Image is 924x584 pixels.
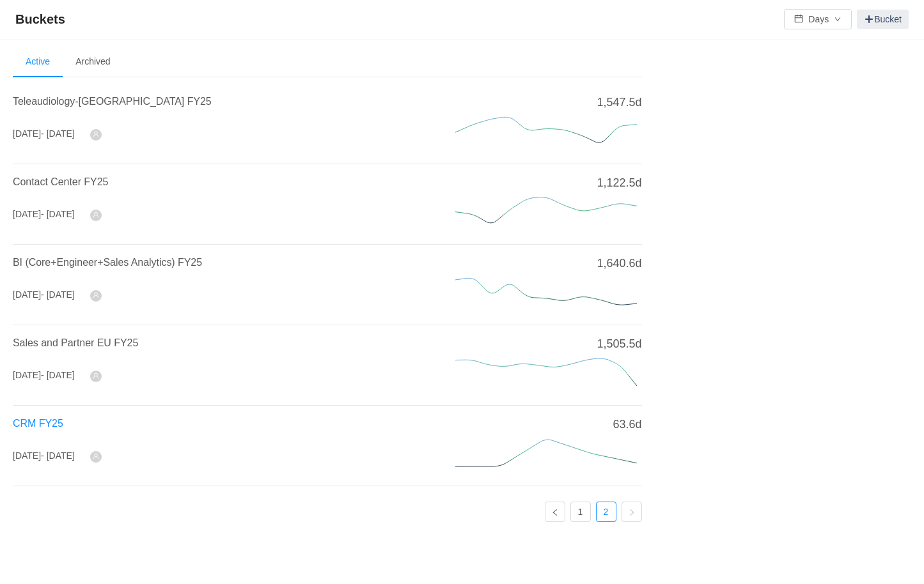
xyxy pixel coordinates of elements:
[93,131,99,137] i: icon: user
[41,128,75,139] span: - [DATE]
[857,10,909,29] a: Bucket
[596,502,616,522] li: 2
[545,502,565,522] li: Previous Page
[551,509,559,516] i: icon: left
[13,418,63,429] a: CRM FY25
[41,289,75,300] span: - [DATE]
[93,453,99,459] i: icon: user
[570,502,591,522] li: 1
[13,449,75,463] div: [DATE]
[13,257,202,268] a: BI (Core+Engineer+Sales Analytics) FY25
[628,509,636,516] i: icon: right
[13,127,75,141] div: [DATE]
[41,450,75,461] span: - [DATE]
[13,337,138,348] a: Sales and Partner EU FY25
[13,96,212,107] a: Teleaudiology-[GEOGRAPHIC_DATA] FY25
[41,209,75,219] span: - [DATE]
[15,9,73,29] span: Buckets
[93,292,99,298] i: icon: user
[13,47,63,77] li: Active
[13,176,108,187] a: Contact Center FY25
[13,369,75,382] div: [DATE]
[93,211,99,218] i: icon: user
[63,47,123,77] li: Archived
[597,335,641,353] span: 1,505.5d
[597,174,641,192] span: 1,122.5d
[784,9,852,29] button: icon: calendarDaysicon: down
[597,255,641,272] span: 1,640.6d
[13,208,75,221] div: [DATE]
[13,288,75,302] div: [DATE]
[613,416,641,433] span: 63.6d
[597,94,641,111] span: 1,547.5d
[41,370,75,380] span: - [DATE]
[571,502,590,521] a: 1
[93,373,99,379] i: icon: user
[597,502,616,521] a: 2
[622,502,642,522] li: Next Page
